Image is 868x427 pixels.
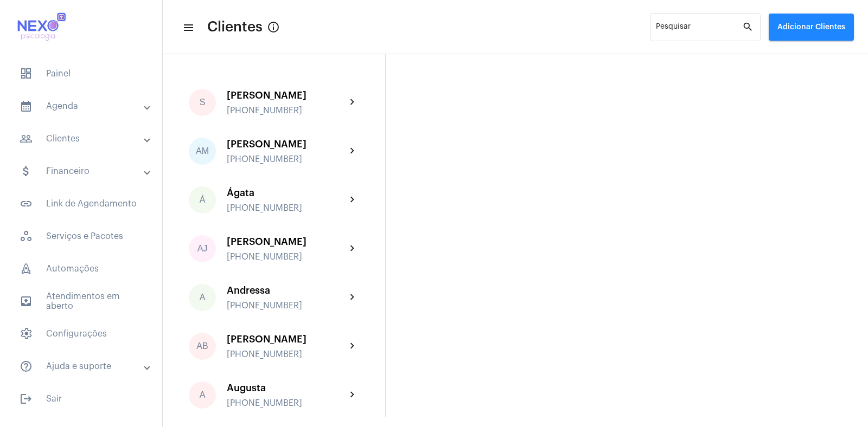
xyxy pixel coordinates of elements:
mat-icon: chevron_right [346,193,359,206]
div: Andressa [227,285,346,296]
span: Painel [11,61,151,87]
button: Adicionar Clientes [769,14,854,41]
div: [PERSON_NAME] [227,139,346,150]
mat-icon: chevron_right [346,242,359,255]
mat-expansion-panel-header: sidenav iconAgenda [7,93,162,119]
span: sidenav icon [20,67,33,80]
mat-icon: sidenav icon [20,165,33,178]
mat-icon: sidenav icon [20,197,33,210]
button: Button that displays a tooltip when focused or hovered over [263,16,284,38]
mat-icon: chevron_right [346,389,359,402]
span: Configurações [11,321,151,347]
div: [PHONE_NUMBER] [227,301,346,310]
span: Link de Agendamento [11,191,151,217]
mat-panel-title: Ajuda e suporte [20,360,145,373]
img: 616cf56f-bdc5-9e2e-9429-236ee6dd82e0.jpg [9,5,72,49]
span: Clientes [207,18,263,36]
mat-panel-title: Agenda [20,100,145,113]
mat-icon: sidenav icon [20,392,33,405]
div: [PHONE_NUMBER] [227,154,346,164]
div: Á [189,186,216,214]
span: Sair [11,386,151,412]
div: A [189,284,216,311]
mat-icon: chevron_right [346,340,359,353]
div: [PHONE_NUMBER] [227,106,346,115]
mat-icon: sidenav icon [182,21,193,34]
mat-icon: Button that displays a tooltip when focused or hovered over [267,21,280,34]
mat-icon: sidenav icon [20,100,33,113]
span: sidenav icon [20,262,33,275]
div: [PHONE_NUMBER] [227,398,346,408]
div: [PERSON_NAME] [227,90,346,101]
mat-icon: sidenav icon [20,360,33,373]
mat-panel-title: Clientes [20,132,145,145]
mat-expansion-panel-header: sidenav iconClientes [7,126,162,152]
div: S [189,89,216,116]
span: sidenav icon [20,327,33,340]
div: [PHONE_NUMBER] [227,252,346,262]
span: Automações [11,256,151,282]
div: [PERSON_NAME] [227,334,346,345]
span: Atendimentos em aberto [11,288,151,314]
span: sidenav icon [20,230,33,243]
mat-expansion-panel-header: sidenav iconAjuda e suporte [7,353,162,379]
mat-icon: sidenav icon [20,295,33,308]
div: [PERSON_NAME] [227,236,346,247]
div: A [189,381,216,409]
mat-expansion-panel-header: sidenav iconFinanceiro [7,158,162,184]
input: Pesquisar [656,25,742,34]
mat-panel-title: Financeiro [20,165,145,178]
div: AM [189,138,216,165]
span: Adicionar Clientes [777,23,845,31]
div: AJ [189,235,216,262]
div: [PHONE_NUMBER] [227,203,346,213]
div: AB [189,333,216,360]
span: Serviços e Pacotes [11,223,151,249]
div: [PHONE_NUMBER] [227,350,346,359]
mat-icon: sidenav icon [20,132,33,145]
mat-icon: search [742,21,755,34]
mat-icon: chevron_right [346,291,359,304]
mat-icon: chevron_right [346,145,359,158]
div: Augusta [227,383,346,393]
div: Ágata [227,187,346,198]
mat-icon: chevron_right [346,96,359,109]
